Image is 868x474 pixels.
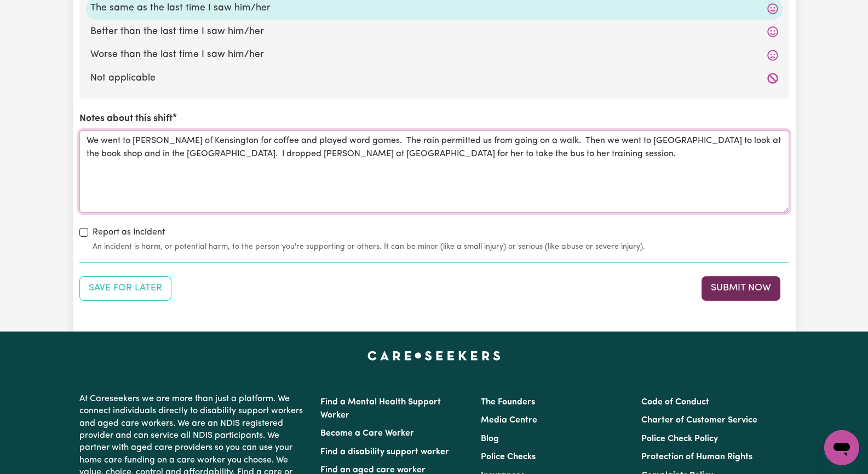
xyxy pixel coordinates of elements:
[481,435,499,443] a: Blog
[90,71,778,85] label: Not applicable
[641,416,757,425] a: Charter of Customer Service
[93,226,165,239] label: Report as Incident
[641,453,752,461] a: Protection of Human Rights
[641,435,718,443] a: Police Check Policy
[320,398,441,420] a: Find a Mental Health Support Worker
[79,130,789,213] textarea: We went to [PERSON_NAME] of Kensington for coffee and played word games. The rain permitted us fr...
[79,276,171,300] button: Save your job report
[90,48,778,62] label: Worse than the last time I saw him/her
[320,429,414,438] a: Become a Care Worker
[702,276,780,300] button: Submit your job report
[79,112,173,126] label: Notes about this shift
[90,25,778,39] label: Better than the last time I saw him/her
[320,448,449,456] a: Find a disability support worker
[93,241,789,253] small: An incident is harm, or potential harm, to the person you're supporting or others. It can be mino...
[367,351,501,360] a: Careseekers home page
[481,416,537,425] a: Media Centre
[481,398,535,407] a: The Founders
[90,1,778,15] label: The same as the last time I saw him/her
[824,430,859,465] iframe: Button to launch messaging window
[481,453,536,461] a: Police Checks
[641,398,709,407] a: Code of Conduct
